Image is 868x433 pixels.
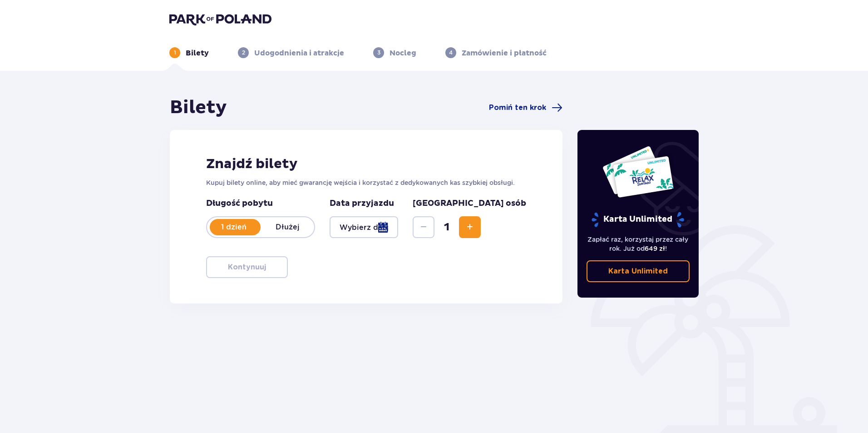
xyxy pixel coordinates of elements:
[489,103,546,113] span: Pomiń ten krok
[174,49,176,57] p: 1
[207,222,261,232] p: 1 dzień
[377,49,380,57] p: 3
[206,256,288,278] button: Kontynuuj
[390,48,416,58] p: Nocleg
[645,245,665,252] span: 649 zł
[206,198,315,209] p: Długość pobytu
[170,96,227,119] h1: Bilety
[228,262,266,272] p: Kontynuuj
[587,235,690,253] p: Zapłać raz, korzystaj przez cały rok. Już od !
[608,266,668,276] p: Karta Unlimited
[206,178,526,187] p: Kupuj bilety online, aby mieć gwarancję wejścia i korzystać z dedykowanych kas szybkiej obsługi.
[261,222,314,232] p: Dłużej
[242,49,245,57] p: 2
[591,212,685,228] p: Karta Unlimited
[436,220,457,234] span: 1
[186,48,209,58] p: Bilety
[206,155,526,173] h2: Znajdź bilety
[413,216,434,238] button: Decrease
[449,49,453,57] p: 4
[413,198,526,209] p: [GEOGRAPHIC_DATA] osób
[587,260,690,282] a: Karta Unlimited
[169,13,271,25] img: Park of Poland logo
[330,198,394,209] p: Data przyjazdu
[462,48,547,58] p: Zamówienie i płatność
[254,48,344,58] p: Udogodnienia i atrakcje
[489,102,562,113] a: Pomiń ten krok
[459,216,481,238] button: Increase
